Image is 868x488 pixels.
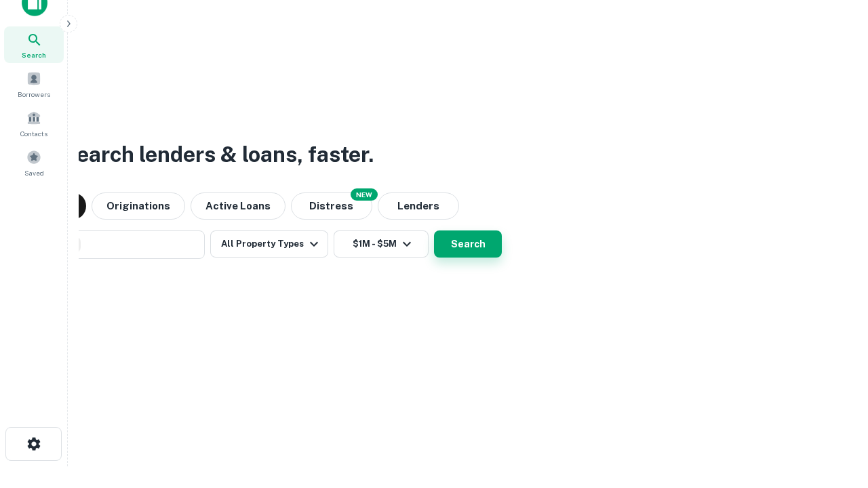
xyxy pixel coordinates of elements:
iframe: Chat Widget [800,380,868,445]
button: All Property Types [210,230,328,258]
button: Active Loans [191,192,285,220]
a: Saved [4,144,64,181]
a: Contacts [4,105,64,142]
div: NEW [351,188,378,201]
button: Lenders [378,192,459,220]
button: Search [434,230,502,258]
span: Borrowers [18,89,50,100]
span: Contacts [20,128,47,139]
button: $1M - $5M [334,230,429,258]
span: Saved [24,167,44,178]
a: Search [4,26,64,63]
a: Borrowers [4,66,64,102]
h3: Search lenders & loans, faster. [62,138,374,171]
span: Search [22,49,46,60]
button: Search distressed loans with lien and other non-mortgage details. [291,192,372,220]
button: Originations [92,192,185,220]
